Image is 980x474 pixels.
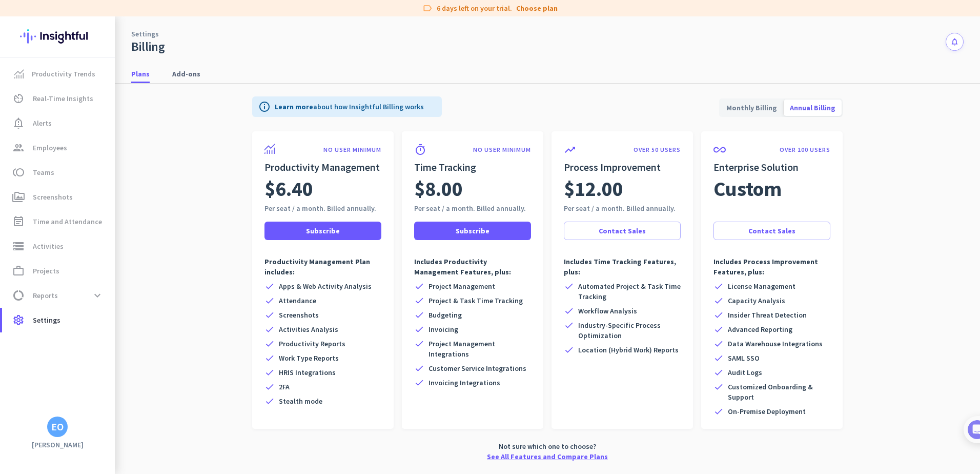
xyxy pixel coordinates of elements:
span: Insider Threat Detection [728,310,807,320]
i: check [564,320,574,330]
a: Choose plan [516,3,558,13]
span: Productivity Reports [279,339,345,349]
i: check [713,339,724,349]
i: check [264,281,275,291]
span: Invoicing [428,324,458,334]
span: Contact Sales [599,226,646,236]
i: check [713,310,724,320]
span: Projects [33,265,59,277]
i: info [258,101,271,113]
i: check [713,382,724,392]
i: group [12,142,25,154]
h2: Process Improvement [564,160,681,174]
p: Includes Time Tracking Features, plus: [564,256,681,277]
p: OVER 50 USERS [634,146,681,154]
span: Apps & Web Activity Analysis [279,281,372,291]
a: work_outlineProjects [2,259,115,283]
i: trending_up [564,144,576,156]
button: Subscribe [264,222,381,240]
button: Contact Sales [713,222,830,240]
span: Screenshots [279,310,319,320]
button: Contact Sales [564,222,681,240]
span: Employees [33,142,67,154]
span: Subscribe [306,226,340,236]
span: Not sure which one to choose? [499,441,596,451]
img: menu-item [14,69,24,78]
span: SAML SSO [728,353,760,363]
button: notifications [946,33,964,51]
i: notifications [950,37,959,46]
i: check [414,363,424,373]
i: check [713,281,724,291]
span: Budgeting [428,310,462,320]
i: check [264,367,275,378]
span: Real-Time Insights [33,92,93,105]
i: work_outline [12,265,25,277]
i: check [264,339,275,349]
i: check [713,367,724,378]
span: Data Warehouse Integrations [728,339,823,349]
i: check [414,324,424,334]
span: Settings [33,314,60,326]
i: perm_media [12,191,25,203]
i: settings [12,314,25,326]
i: check [264,353,275,363]
span: Reports [33,289,58,302]
span: On-Premise Deployment [728,406,806,417]
span: Attendance [279,295,316,306]
span: Stealth mode [279,396,322,406]
span: Workflow Analysis [578,306,637,316]
img: product-icon [264,144,275,154]
a: Settings [131,29,159,39]
div: EO [51,422,64,432]
span: Customer Service Integrations [428,363,526,373]
span: 2FA [279,382,290,392]
i: check [414,310,424,320]
img: Insightful logo [20,16,95,56]
span: Activities [33,240,64,252]
a: settingsSettings [2,308,115,332]
a: groupEmployees [2,135,115,160]
span: Project Management Integrations [428,339,531,359]
h2: Time Tracking [414,160,531,174]
p: Includes Process Improvement Features, plus: [713,256,830,277]
div: Per seat / a month. Billed annually. [414,203,531,213]
span: Contact Sales [748,226,795,236]
p: NO USER MINIMUM [323,146,381,154]
a: data_usageReportsexpand_more [2,283,115,308]
i: check [264,382,275,392]
span: Project Management [428,281,495,291]
p: Includes Productivity Management Features, plus: [414,256,531,277]
span: Advanced Reporting [728,324,792,334]
a: See All Features and Compare Plans [487,451,608,462]
a: menu-itemProductivity Trends [2,62,115,86]
span: Productivity Trends [32,68,95,80]
i: event_note [12,215,25,228]
span: $8.00 [414,174,463,203]
span: Industry-Specific Process Optimization [578,320,681,341]
a: perm_mediaScreenshots [2,185,115,209]
i: toll [12,166,25,179]
a: tollTeams [2,160,115,185]
i: check [564,306,574,316]
a: notification_importantAlerts [2,111,115,135]
span: Subscribe [456,226,489,236]
span: Custom [713,174,782,203]
a: storageActivities [2,234,115,259]
span: Project & Task Time Tracking [428,295,523,306]
span: Screenshots [33,191,73,203]
i: check [414,281,424,291]
i: timer [414,144,426,156]
span: Invoicing Integrations [428,378,500,388]
i: check [264,396,275,406]
span: Add-ons [172,69,200,79]
span: Customized Onboarding & Support [728,382,830,402]
span: License Management [728,281,795,291]
i: check [264,324,275,334]
span: Capacity Analysis [728,295,785,306]
span: Audit Logs [728,367,762,378]
div: Billing [131,39,165,54]
div: Per seat / a month. Billed annually. [564,203,681,213]
p: NO USER MINIMUM [473,146,531,154]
